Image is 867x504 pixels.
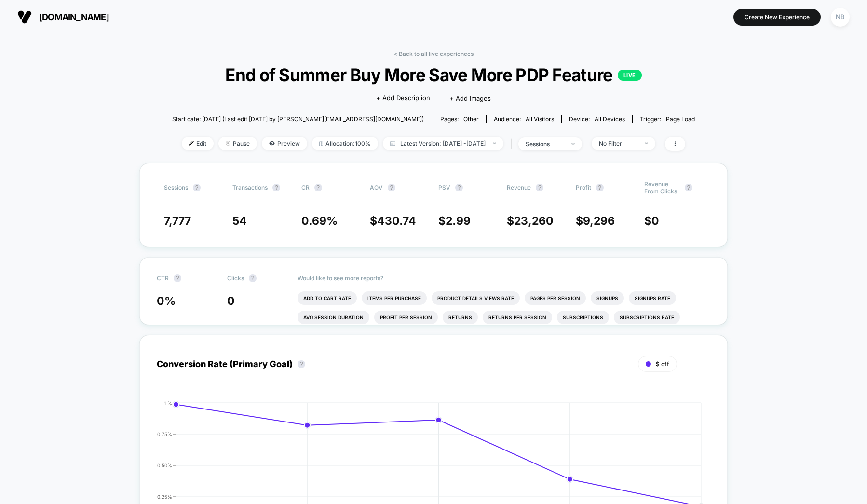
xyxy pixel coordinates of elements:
[298,291,357,305] li: Add To Cart Rate
[618,70,642,81] p: LIVE
[370,214,416,228] span: $
[370,184,383,191] span: AOV
[227,274,244,282] span: Clicks
[376,94,430,103] span: + Add Description
[651,214,659,228] span: 0
[644,180,680,195] span: Revenue From Clicks
[526,115,554,123] span: All Visitors
[629,291,676,305] li: Signups Rate
[182,137,214,150] span: Edit
[272,184,280,191] button: ?
[432,291,520,305] li: Product Details Views Rate
[298,360,305,368] button: ?
[218,137,257,150] span: Pause
[157,294,176,308] span: 0 %
[232,214,247,228] span: 54
[685,184,692,191] button: ?
[576,184,591,191] span: Profit
[164,400,172,406] tspan: 1 %
[438,214,471,228] span: $
[596,184,604,191] button: ?
[393,50,474,57] a: < Back to all live experiences
[507,184,531,191] span: Revenue
[157,274,169,282] span: CTR
[249,274,257,282] button: ?
[449,95,491,102] span: + Add Images
[536,184,543,191] button: ?
[614,311,680,324] li: Subscriptions Rate
[14,9,112,25] button: [DOMAIN_NAME]
[583,214,615,228] span: 9,296
[226,141,230,146] img: end
[164,214,191,228] span: 7,777
[232,184,268,191] span: Transactions
[157,431,172,436] tspan: 0.75%
[463,115,479,123] span: other
[494,115,554,123] div: Audience:
[508,137,518,151] span: |
[301,184,310,191] span: CR
[525,291,586,305] li: Pages Per Session
[390,141,395,146] img: calendar
[656,360,669,368] span: $ off
[189,141,194,146] img: edit
[319,141,323,146] img: rebalance
[591,291,624,305] li: Signups
[298,274,710,282] p: Would like to see more reports?
[666,115,695,123] span: Page Load
[507,214,554,228] span: $
[172,115,424,123] span: Start date: [DATE] (Last edit [DATE] by [PERSON_NAME][EMAIL_ADDRESS][DOMAIN_NAME])
[301,214,338,228] span: 0.69 %
[227,294,235,308] span: 0
[314,184,322,191] button: ?
[164,184,188,191] span: Sessions
[571,143,575,145] img: end
[374,311,438,324] li: Profit Per Session
[644,214,659,228] span: $
[599,140,637,147] div: No Filter
[193,184,201,191] button: ?
[262,137,307,150] span: Preview
[645,142,648,144] img: end
[640,115,695,123] div: Trigger:
[526,140,564,148] div: sessions
[576,214,615,228] span: $
[157,462,172,468] tspan: 0.50%
[483,311,552,324] li: Returns Per Session
[443,311,478,324] li: Returns
[561,115,632,123] span: Device:
[383,137,503,150] span: Latest Version: [DATE] - [DATE]
[298,311,369,324] li: Avg Session Duration
[514,214,554,228] span: 23,260
[198,65,668,85] span: End of Summer Buy More Save More PDP Feature
[828,7,853,27] button: NB
[17,10,32,24] img: Visually logo
[362,291,427,305] li: Items Per Purchase
[39,12,109,22] span: [DOMAIN_NAME]
[312,137,378,150] span: Allocation: 100%
[831,8,850,27] div: NB
[455,184,463,191] button: ?
[174,274,181,282] button: ?
[557,311,609,324] li: Subscriptions
[157,493,172,499] tspan: 0.25%
[440,115,479,123] div: Pages:
[377,214,416,228] span: 430.74
[493,142,496,144] img: end
[438,184,450,191] span: PSV
[446,214,471,228] span: 2.99
[733,9,821,26] button: Create New Experience
[595,115,625,123] span: all devices
[388,184,395,191] button: ?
